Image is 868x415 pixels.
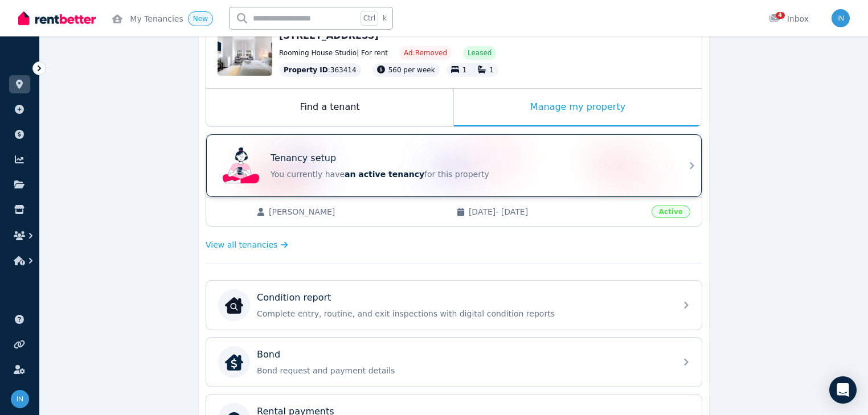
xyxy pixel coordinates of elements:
[223,147,259,184] img: Tenancy setup
[383,14,387,23] span: k
[468,48,492,57] span: Leased
[225,353,243,371] img: Bond
[769,13,809,24] div: Inbox
[257,348,280,361] p: Bond
[193,15,208,23] span: New
[271,151,336,165] p: Tenancy setup
[454,89,702,126] div: Manage my property
[345,170,424,179] span: an active tenancy
[257,365,669,376] p: Bond request and payment details
[404,48,447,57] span: Ad: Removed
[257,308,669,319] p: Complete entry, routine, and exit inspections with digital condition reports
[462,66,467,74] span: 1
[257,291,331,305] p: Condition report
[829,376,857,404] div: Open Intercom Messenger
[271,169,669,180] p: You currently have for this property
[206,89,453,126] div: Find a tenant
[225,296,243,314] img: Condition report
[11,390,29,408] img: info@museliving.com.au
[776,12,785,19] span: 4
[206,281,702,330] a: Condition reportCondition reportComplete entry, routine, and exit inspections with digital condit...
[206,134,702,197] a: Tenancy setupTenancy setupYou currently havean active tenancyfor this property
[469,206,645,217] span: [DATE] - [DATE]
[206,338,702,387] a: BondBondBond request and payment details
[279,63,361,77] div: : 363414
[269,206,445,217] span: [PERSON_NAME]
[489,66,494,74] span: 1
[18,10,96,27] img: RentBetter
[284,65,328,75] span: Property ID
[279,48,388,57] span: Rooming House Studio | For rent
[206,239,277,250] span: View all tenancies
[206,239,288,250] a: View all tenancies
[652,206,690,218] span: Active
[361,11,378,26] span: Ctrl
[388,66,435,74] span: 560 per week
[832,9,850,27] img: info@museliving.com.au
